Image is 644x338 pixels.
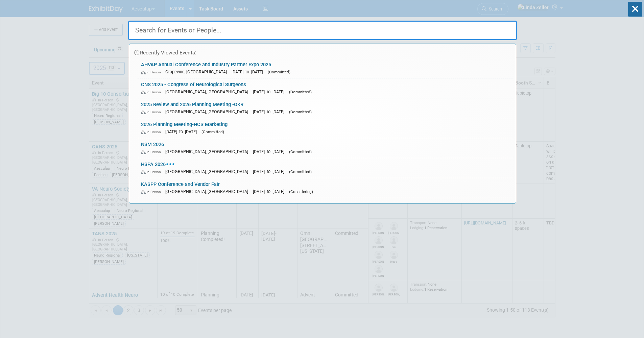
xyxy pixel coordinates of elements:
[289,189,313,194] span: (Considering)
[253,109,288,114] span: [DATE] to [DATE]
[165,189,252,194] span: [GEOGRAPHIC_DATA], [GEOGRAPHIC_DATA]
[138,118,512,138] a: 2026 Planning Meeting-HCS Marketing In-Person [DATE] to [DATE] (Committed)
[289,169,312,174] span: (Committed)
[141,90,164,94] span: In-Person
[138,158,512,178] a: HSPA 2026 In-Person [GEOGRAPHIC_DATA], [GEOGRAPHIC_DATA] [DATE] to [DATE] (Committed)
[141,190,164,194] span: In-Person
[165,69,230,74] span: Grapevine, [GEOGRAPHIC_DATA]
[141,130,164,134] span: In-Person
[141,110,164,114] span: In-Person
[165,149,252,154] span: [GEOGRAPHIC_DATA], [GEOGRAPHIC_DATA]
[141,70,164,74] span: In-Person
[289,149,312,154] span: (Committed)
[128,21,517,40] input: Search for Events or People...
[165,109,252,114] span: [GEOGRAPHIC_DATA], [GEOGRAPHIC_DATA]
[253,169,288,174] span: [DATE] to [DATE]
[232,69,266,74] span: [DATE] to [DATE]
[289,90,312,94] span: (Committed)
[138,78,512,98] a: CNS 2025 - Congress of Neurological Surgeons In-Person [GEOGRAPHIC_DATA], [GEOGRAPHIC_DATA] [DATE...
[141,150,164,154] span: In-Person
[268,70,290,74] span: (Committed)
[165,89,252,94] span: [GEOGRAPHIC_DATA], [GEOGRAPHIC_DATA]
[138,98,512,118] a: 2025 Review and 2026 Planning Meeting -OKR In-Person [GEOGRAPHIC_DATA], [GEOGRAPHIC_DATA] [DATE] ...
[289,110,312,114] span: (Committed)
[133,44,512,58] div: Recently Viewed Events:
[138,178,512,198] a: KASPP Conference and Vendor Fair In-Person [GEOGRAPHIC_DATA], [GEOGRAPHIC_DATA] [DATE] to [DATE] ...
[253,89,288,94] span: [DATE] to [DATE]
[138,138,512,158] a: NSM 2026 In-Person [GEOGRAPHIC_DATA], [GEOGRAPHIC_DATA] [DATE] to [DATE] (Committed)
[138,58,512,78] a: AHVAP Annual Conference and Industry Partner Expo 2025 In-Person Grapevine, [GEOGRAPHIC_DATA] [DA...
[165,129,200,134] span: [DATE] to [DATE]
[253,189,288,194] span: [DATE] to [DATE]
[165,169,252,174] span: [GEOGRAPHIC_DATA], [GEOGRAPHIC_DATA]
[141,170,164,174] span: In-Person
[253,149,288,154] span: [DATE] to [DATE]
[201,129,224,134] span: (Committed)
